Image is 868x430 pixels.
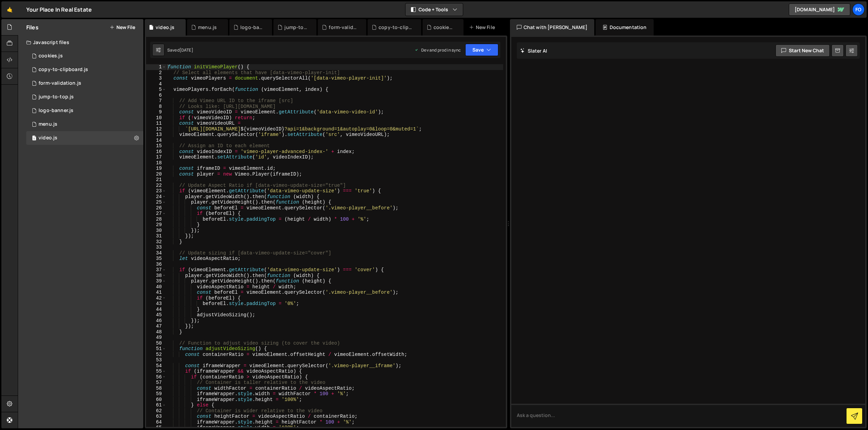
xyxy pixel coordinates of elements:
[146,312,166,318] div: 45
[146,290,166,295] div: 41
[146,363,166,369] div: 54
[146,374,166,380] div: 56
[39,53,63,59] div: cookies.js
[146,171,166,177] div: 20
[146,75,166,81] div: 3
[852,3,865,16] a: Fo
[146,250,166,256] div: 34
[18,36,143,49] div: Javascript files
[146,104,166,110] div: 8
[146,273,166,279] div: 38
[146,222,166,228] div: 29
[596,19,653,36] div: Documentation
[329,24,358,31] div: form-validation.js
[146,419,166,425] div: 64
[146,183,166,189] div: 22
[146,369,166,374] div: 55
[26,77,143,90] div: 16166/44093.js
[146,98,166,104] div: 7
[146,323,166,329] div: 47
[146,217,166,222] div: 28
[146,126,166,132] div: 12
[146,81,166,87] div: 4
[146,188,166,194] div: 23
[146,93,166,98] div: 6
[26,90,143,104] div: 16166/44100.js
[405,3,463,16] button: Code + Tools
[146,149,166,155] div: 16
[146,205,166,211] div: 26
[146,386,166,391] div: 58
[39,108,73,114] div: logo-banner.js
[26,5,92,14] div: Your Place In Real Estate
[146,391,166,397] div: 59
[146,341,166,346] div: 50
[789,3,850,16] a: [DOMAIN_NAME]
[146,397,166,403] div: 60
[520,47,547,54] h2: Slater AI
[465,44,498,56] button: Save
[146,228,166,234] div: 30
[26,104,143,117] div: 16166/43927.js
[146,199,166,205] div: 25
[146,154,166,160] div: 17
[146,408,166,414] div: 62
[146,132,166,138] div: 13
[433,24,455,31] div: cookies.js
[146,239,166,245] div: 32
[146,115,166,121] div: 10
[146,402,166,408] div: 61
[110,25,135,30] button: New File
[146,177,166,183] div: 21
[146,64,166,70] div: 1
[146,301,166,307] div: 43
[26,63,143,77] div: 16166/44096.js
[198,24,217,31] div: menu.js
[146,352,166,358] div: 52
[146,245,166,250] div: 33
[146,256,166,262] div: 35
[146,138,166,143] div: 14
[146,211,166,217] div: 27
[146,284,166,290] div: 40
[39,80,81,86] div: form-validation.js
[146,329,166,335] div: 48
[146,335,166,341] div: 49
[146,262,166,267] div: 36
[284,24,308,31] div: jump-to-top.js
[146,109,166,115] div: 9
[146,267,166,273] div: 37
[146,121,166,126] div: 11
[167,47,193,53] div: Saved
[146,414,166,419] div: 63
[39,94,74,100] div: jump-to-top.js
[414,47,461,53] div: Dev and prod in sync
[146,318,166,324] div: 46
[146,278,166,284] div: 39
[146,143,166,149] div: 15
[146,70,166,76] div: 2
[146,380,166,386] div: 57
[39,121,57,127] div: menu.js
[32,136,36,141] span: 1
[146,194,166,200] div: 24
[26,49,143,63] div: 16166/44112.js
[510,19,595,36] div: Chat with [PERSON_NAME]
[775,44,830,57] button: Start new chat
[469,24,498,31] div: New File
[26,117,143,131] div: 16166/43709.js
[146,87,166,93] div: 5
[156,24,174,31] div: video.js
[379,24,413,31] div: copy-to-clipboard.js
[146,166,166,171] div: 19
[39,135,57,141] div: video.js
[26,24,39,31] h2: Files
[146,346,166,352] div: 51
[39,67,88,73] div: copy-to-clipboard.js
[146,295,166,301] div: 42
[1,1,18,18] a: 🤙
[26,131,143,145] div: 16166/43613.js
[146,233,166,239] div: 31
[146,160,166,166] div: 18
